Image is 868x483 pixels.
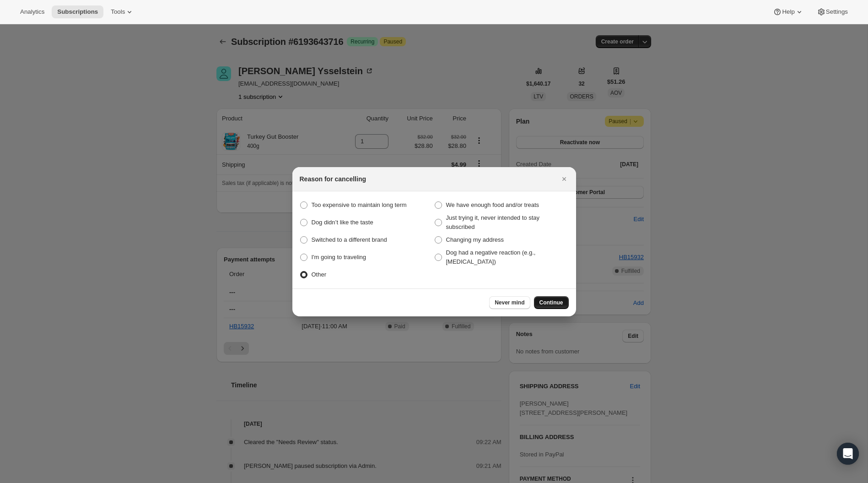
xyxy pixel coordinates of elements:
[534,296,569,309] button: Continue
[52,5,103,18] button: Subscriptions
[312,236,387,243] span: Switched to a different brand
[300,174,366,184] h2: Reason for cancelling
[446,201,539,208] span: We have enough food and/or treats
[111,8,125,16] span: Tools
[57,8,98,16] span: Subscriptions
[312,219,373,226] span: Dog didn’t like the taste
[312,254,367,260] span: I'm going to traveling
[105,5,140,18] button: Tools
[767,5,809,18] button: Help
[15,5,50,18] button: Analytics
[826,8,848,16] span: Settings
[312,271,327,278] span: Other
[446,249,536,265] span: Dog had a negative reaction (e.g., [MEDICAL_DATA])
[446,236,504,243] span: Changing my address
[446,214,540,230] span: Just trying it, never intended to stay subscribed
[539,299,563,306] span: Continue
[489,296,530,309] button: Never mind
[558,173,571,185] button: Close
[837,443,859,465] div: Open Intercom Messenger
[782,8,794,16] span: Help
[495,299,524,306] span: Never mind
[20,8,44,16] span: Analytics
[312,201,407,208] span: Too expensive to maintain long term
[811,5,853,18] button: Settings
